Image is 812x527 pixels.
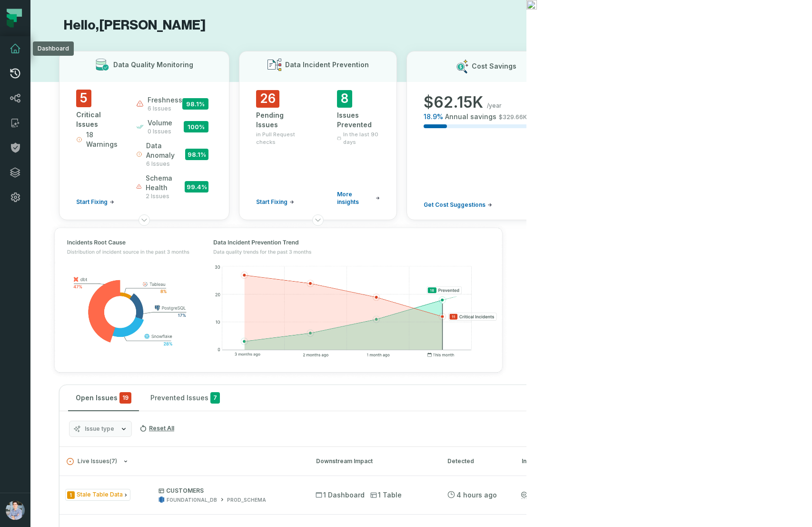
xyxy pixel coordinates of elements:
[143,385,228,411] button: Prevented Issues
[337,191,374,206] span: More insights
[158,487,298,495] p: CUSTOMERS
[337,191,380,206] a: More insights
[521,491,568,499] a: Detected live
[6,501,25,520] img: avatar of Alon Nafta
[406,51,564,220] button: Cost Savings$62.15K/year18.9%Annual savings$329.66K/yearGet Cost Suggestions
[113,60,193,70] h3: Data Quality Monitoring
[447,457,505,466] div: Detected
[67,458,299,465] button: Live Issues(7)
[256,198,287,206] span: Start Fixing
[146,173,185,193] span: schema health
[76,198,114,206] a: Start Fixing
[316,457,430,466] div: Downstream Impact
[146,141,185,160] span: data anomaly
[472,61,516,71] h3: Cost Savings
[184,121,208,132] span: 100 %
[424,93,483,112] span: $ 62.15K
[239,51,397,220] button: Data Incident Prevention26Pending Issuesin Pull Request checksStart Fixing8Issues PreventedIn the...
[148,105,182,112] span: 6 issues
[231,394,645,402] div: Show Muted
[167,497,217,504] div: FOUNDATIONAL_DB
[68,385,139,411] button: Open Issues
[76,110,119,129] div: Critical Issues
[148,128,172,135] span: 0 issues
[65,489,130,501] span: Issue Type
[59,17,498,34] h1: Hello, [PERSON_NAME]
[59,51,229,220] button: Data Quality Monitoring5Critical Issues18 WarningsStart Fixingfreshness6 issues98.1%volume0 issue...
[337,111,380,130] div: Issues Prevented
[256,131,299,146] span: in Pull Request checks
[40,213,517,387] img: Top graphs 1
[424,201,485,209] span: Get Cost Suggestions
[182,98,208,110] span: 98.1 %
[316,490,365,500] span: 1 Dashboard
[185,149,208,160] span: 98.1 %
[76,198,108,206] span: Start Fixing
[256,90,279,108] span: 26
[146,193,185,200] span: 2 issues
[256,111,299,130] div: Pending Issues
[487,102,502,110] span: /year
[86,130,119,149] span: 18 Warnings
[343,131,380,146] span: In the last 90 days
[148,95,182,105] span: freshness
[256,198,294,206] a: Start Fixing
[227,497,266,504] div: PROD_SCHEMA
[424,201,492,209] a: Get Cost Suggestions
[285,60,369,70] h3: Data Incident Prevention
[76,90,91,107] span: 5
[424,112,443,122] span: 18.9 %
[185,181,208,193] span: 99.4 %
[445,112,496,122] span: Annual savings
[370,490,402,500] span: 1 Table
[136,421,178,436] button: Reset All
[337,90,352,108] span: 8
[522,457,653,466] div: Introduced by
[499,113,542,121] span: $ 329.66K /year
[69,421,132,437] button: Issue type
[119,392,131,404] span: critical issues and errors combined
[85,425,114,433] span: Issue type
[33,41,74,56] div: Dashboard
[148,118,172,128] span: volume
[67,458,117,465] span: Live Issues ( 7 )
[456,491,497,499] relative-time: Aug 11, 2025, 5:58 AM PDT
[146,160,185,168] span: 6 issues
[67,491,75,499] span: Severity
[210,392,220,404] span: 7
